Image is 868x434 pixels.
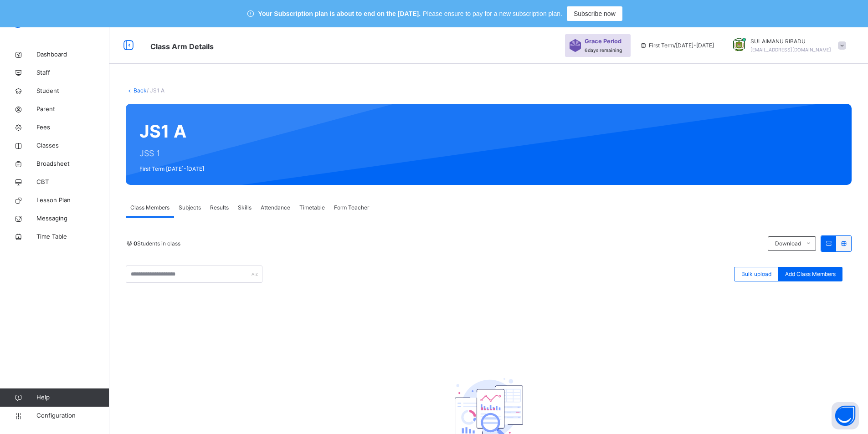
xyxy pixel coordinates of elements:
[36,196,109,205] span: Lesson Plan
[134,240,137,247] b: 0
[36,123,109,132] span: Fees
[238,204,252,212] span: Skills
[36,232,109,241] span: Time Table
[570,39,581,52] img: sticker-purple.71386a28dfed39d6af7621340158ba97.svg
[574,9,616,19] span: Subscribe now
[36,159,109,168] span: Broadsheet
[334,204,369,212] span: Form Teacher
[36,68,109,77] span: Staff
[258,9,421,19] span: Your Subscription plan is about to end on the [DATE].
[36,411,109,420] span: Configuration
[585,47,622,53] span: 6 days remaining
[261,204,290,212] span: Attendance
[36,105,109,114] span: Parent
[130,204,169,212] span: Class Members
[36,214,109,223] span: Messaging
[36,87,109,96] span: Student
[210,204,229,212] span: Results
[640,41,714,50] span: session/term information
[775,240,801,248] span: Download
[147,87,164,94] span: / JS1 A
[741,270,771,278] span: Bulk upload
[36,178,109,187] span: CBT
[423,9,562,19] span: Please ensure to pay for a new subscription plan.
[36,141,109,150] span: Classes
[179,204,201,212] span: Subjects
[585,37,621,46] span: Grace Period
[832,402,859,429] button: Open asap
[750,47,831,52] span: [EMAIL_ADDRESS][DOMAIN_NAME]
[36,393,109,402] span: Help
[150,42,214,51] span: Class Arm Details
[750,37,831,46] span: SULAIMANU RIBADU
[299,204,325,212] span: Timetable
[134,87,147,94] a: Back
[723,37,851,54] div: SULAIMANURIBADU
[785,270,836,278] span: Add Class Members
[36,50,109,59] span: Dashboard
[134,240,180,248] span: Students in class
